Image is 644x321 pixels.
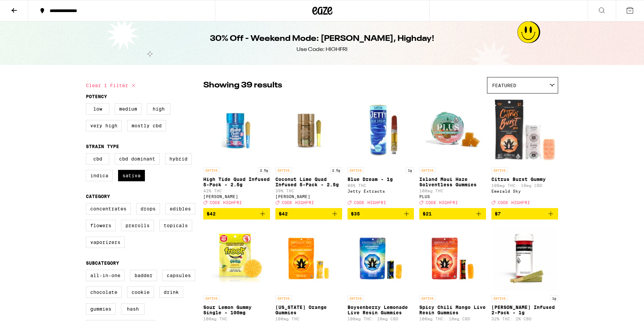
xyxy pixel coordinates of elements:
[423,211,432,216] span: $21
[165,153,192,165] label: Hybrid
[347,225,414,292] img: Emerald Sky - Boysenberry Lemonade Live Resin Gummies
[118,170,145,181] label: Sativa
[86,237,125,248] label: Vaporizers
[130,270,157,281] label: Badder
[491,97,558,208] a: Open page for Citrus Burst Gummy from Emerald Sky
[347,167,364,173] p: SATIVA
[275,305,342,315] p: [US_STATE] Orange Gummies
[419,189,486,193] p: 100mg THC
[159,220,192,231] label: Topicals
[491,97,558,164] img: Emerald Sky - Citrus Burst Gummy
[279,211,288,216] span: $42
[275,97,342,208] a: Open page for Coconut Lime Quad Infused 5-Pack - 2.5g from Jeeter
[203,208,270,219] button: Add to bag
[347,189,414,193] div: Jetty Extracts
[86,286,122,298] label: Chocolate
[86,120,122,131] label: Very High
[419,177,486,187] p: Island Maui Haze Solventless Gummies
[210,200,242,205] span: CODE HIGHFRI
[203,167,219,173] p: SATIVA
[258,167,270,173] p: 2.5g
[203,189,270,193] p: 42% THC
[162,270,195,281] label: Capsules
[127,286,154,298] label: Cookie
[419,295,435,301] p: SATIVA
[282,200,314,205] span: CODE HIGHFRI
[86,94,107,99] legend: Potency
[347,317,414,321] p: 100mg THC: 10mg CBD
[121,303,145,315] label: Hash
[491,183,558,188] p: 100mg THC: 10mg CBD
[491,225,558,292] img: Everyday - Jack Herer Infused 2-Pack - 1g
[203,177,270,187] p: High Tide Quad Infused 5-Pack - 2.5g
[275,167,291,173] p: SATIVA
[419,167,435,173] p: SATIVA
[491,189,558,193] div: Emerald Sky
[347,97,414,164] img: Jetty Extracts - Blue Dream - 1g
[347,305,414,315] p: Boysenberry Lemonade Live Resin Gummies
[86,144,119,149] legend: Strain Type
[419,194,486,199] div: PLUS
[347,295,364,301] p: SATIVA
[86,220,116,231] label: Flowers
[86,103,109,115] label: Low
[347,208,414,219] button: Add to bag
[492,83,516,88] span: Featured
[491,208,558,219] button: Add to bag
[115,153,160,165] label: CBD Dominant
[4,5,48,10] span: Hi. Need any help?
[275,208,342,219] button: Add to bag
[203,225,270,292] img: Froot - Sour Lemon Gummy Single - 100mg
[275,194,342,199] div: [PERSON_NAME]
[495,211,501,216] span: $7
[550,295,558,301] p: 1g
[86,260,119,266] legend: Subcategory
[203,305,270,315] p: Sour Lemon Gummy Single - 100mg
[86,194,110,199] legend: Category
[203,97,270,208] a: Open page for High Tide Quad Infused 5-Pack - 2.5g from Jeeter
[419,97,486,208] a: Open page for Island Maui Haze Solventless Gummies from PLUS
[419,97,486,164] img: PLUS - Island Maui Haze Solventless Gummies
[275,225,342,292] img: Emerald Sky - California Orange Gummies
[275,189,342,193] p: 39% THC
[121,220,154,231] label: Prerolls
[207,211,216,216] span: $42
[210,33,434,45] h1: 30% Off - Weekend Mode: [PERSON_NAME], Highday!
[491,167,507,173] p: SATIVA
[351,211,360,216] span: $35
[491,295,507,301] p: SATIVA
[406,167,414,173] p: 1g
[297,46,347,53] div: Use Code: HIGHFRI
[275,295,291,301] p: SATIVA
[86,153,109,165] label: CBD
[275,317,342,321] p: 100mg THC
[203,97,270,164] img: Jeeter - High Tide Quad Infused 5-Pack - 2.5g
[426,200,458,205] span: CODE HIGHFRI
[147,103,170,115] label: High
[86,270,125,281] label: All-In-One
[347,177,414,182] p: Blue Dream - 1g
[159,286,183,298] label: Drink
[115,103,142,115] label: Medium
[275,177,342,187] p: Coconut Lime Quad Infused 5-Pack - 2.5g
[275,97,342,164] img: Jeeter - Coconut Lime Quad Infused 5-Pack - 2.5g
[86,170,113,181] label: Indica
[347,183,414,188] p: 86% THC
[419,208,486,219] button: Add to bag
[419,317,486,321] p: 100mg THC: 10mg CBD
[354,200,386,205] span: CODE HIGHFRI
[491,305,558,315] p: [PERSON_NAME] Infused 2-Pack - 1g
[165,203,195,214] label: Edibles
[203,295,219,301] p: SATIVA
[419,305,486,315] p: Spicy Chili Mango Live Resin Gummies
[498,200,530,205] span: CODE HIGHFRI
[86,203,131,214] label: Concentrates
[491,177,558,182] p: Citrus Burst Gummy
[127,120,166,131] label: Mostly CBD
[86,77,138,94] button: Clear 1 filter
[203,194,270,199] div: [PERSON_NAME]
[330,167,342,173] p: 2.5g
[419,225,486,292] img: Emerald Sky - Spicy Chili Mango Live Resin Gummies
[136,203,160,214] label: Drops
[203,317,270,321] p: 100mg THC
